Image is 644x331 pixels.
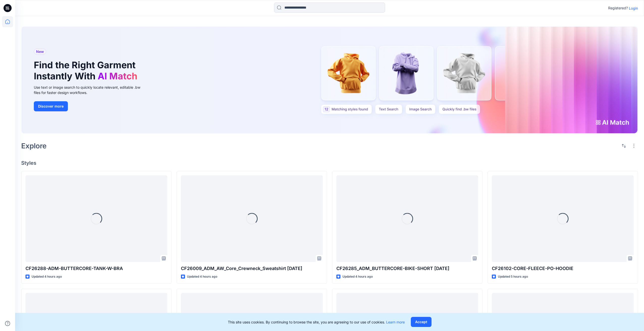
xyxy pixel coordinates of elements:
h1: Find the Right Garment Instantly With [34,60,140,81]
p: This site uses cookies. By continuing to browse the site, you are agreeing to our use of cookies. [228,319,405,325]
p: CF26285_ADM_BUTTERCORE-BIKE-SHORT [DATE] [336,265,478,272]
button: Accept [411,317,432,327]
p: Registered? [608,5,628,11]
button: Discover more [34,101,68,111]
p: Login [629,6,638,11]
a: Learn more [386,320,405,324]
h4: Styles [21,160,638,166]
p: Updated 4 hours ago [187,274,217,279]
p: CF26288-ADM-BUTTERCORE-TANK-W-BRA [25,265,167,272]
p: Updated 5 hours ago [498,274,528,279]
h2: Explore [21,142,47,150]
p: Updated 4 hours ago [342,274,373,279]
div: Use text or image search to quickly locate relevant, editable .bw files for faster design workflows. [34,85,147,95]
span: AI Match [98,71,137,82]
p: CF26102-CORE-FLEECE-PO-HOODIE [492,265,634,272]
span: New [36,49,44,55]
p: CF26009_ADM_AW_Core_Crewneck_Sweatshirt [DATE] [181,265,323,272]
p: Updated 4 hours ago [32,274,62,279]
